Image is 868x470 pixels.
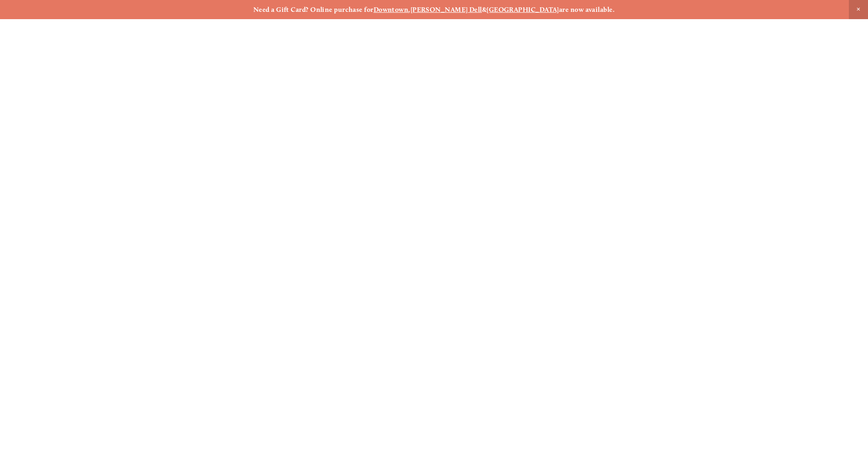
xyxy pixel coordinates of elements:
[408,5,410,14] strong: ,
[482,5,487,14] strong: &
[411,5,482,14] a: [PERSON_NAME] Dell
[559,5,615,14] strong: are now available.
[487,5,559,14] a: [GEOGRAPHIC_DATA]
[374,5,409,14] a: Downtown
[253,5,374,14] strong: Need a Gift Card? Online purchase for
